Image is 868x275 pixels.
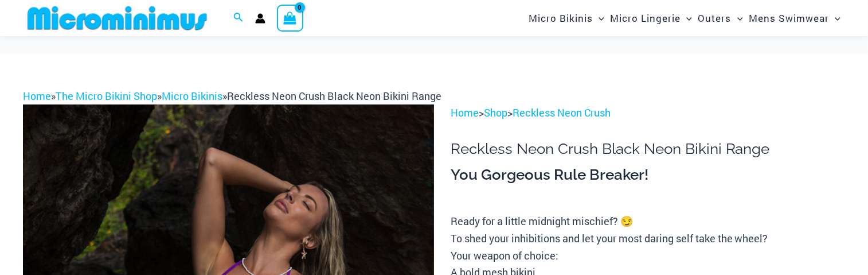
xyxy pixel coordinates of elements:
a: Reckless Neon Crush [513,106,611,119]
span: Menu Toggle [829,3,840,33]
a: Account icon link [255,13,265,24]
a: OutersMenu ToggleMenu Toggle [695,3,746,33]
a: Mens SwimwearMenu ToggleMenu Toggle [746,3,843,33]
a: View Shopping Cart, empty [277,5,303,31]
a: The Micro Bikini Shop [56,89,157,103]
span: Reckless Neon Crush Black Neon Bikini Range [227,89,441,103]
p: > > [451,104,845,122]
span: Outers [698,3,732,33]
a: Home [23,89,51,103]
a: Micro Bikinis [162,89,222,103]
span: Menu Toggle [732,3,743,33]
img: MM SHOP LOGO FLAT [23,5,212,31]
a: Micro BikinisMenu ToggleMenu Toggle [526,3,607,33]
nav: Site Navigation [524,2,845,34]
span: Menu Toggle [593,3,604,33]
a: Micro LingerieMenu ToggleMenu Toggle [607,3,695,33]
a: Shop [484,106,507,119]
span: Micro Lingerie [610,3,681,33]
h1: Reckless Neon Crush Black Neon Bikini Range [451,140,845,158]
h3: You Gorgeous Rule Breaker! [451,165,845,185]
span: Micro Bikinis [529,3,593,33]
a: Search icon link [233,11,244,26]
span: » » » [23,89,441,103]
a: Home [451,106,479,119]
span: Mens Swimwear [749,3,829,33]
span: Menu Toggle [681,3,692,33]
